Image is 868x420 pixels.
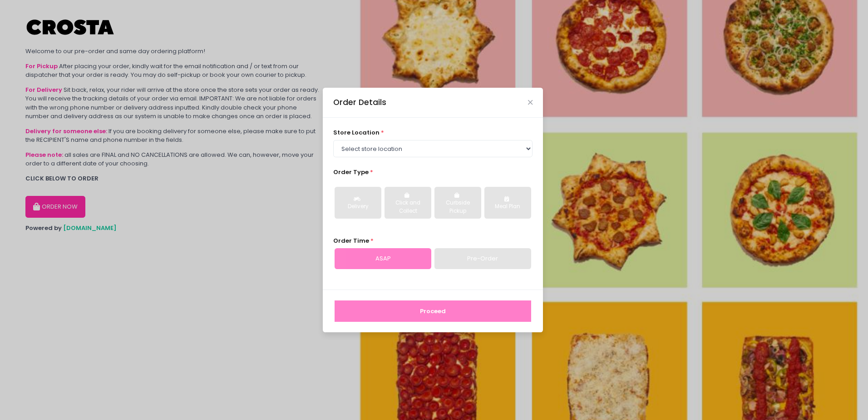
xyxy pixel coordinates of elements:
[484,187,531,219] button: Meal Plan
[333,96,386,108] div: Order Details
[491,203,525,211] div: Meal Plan
[333,236,369,245] span: Order Time
[341,203,375,211] div: Delivery
[441,199,475,215] div: Curbside Pickup
[434,187,481,219] button: Curbside Pickup
[333,128,380,137] span: store location
[385,187,431,219] button: Click and Collect
[335,300,531,322] button: Proceed
[333,168,369,176] span: Order Type
[528,100,533,105] button: Close
[391,199,425,215] div: Click and Collect
[335,187,381,219] button: Delivery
